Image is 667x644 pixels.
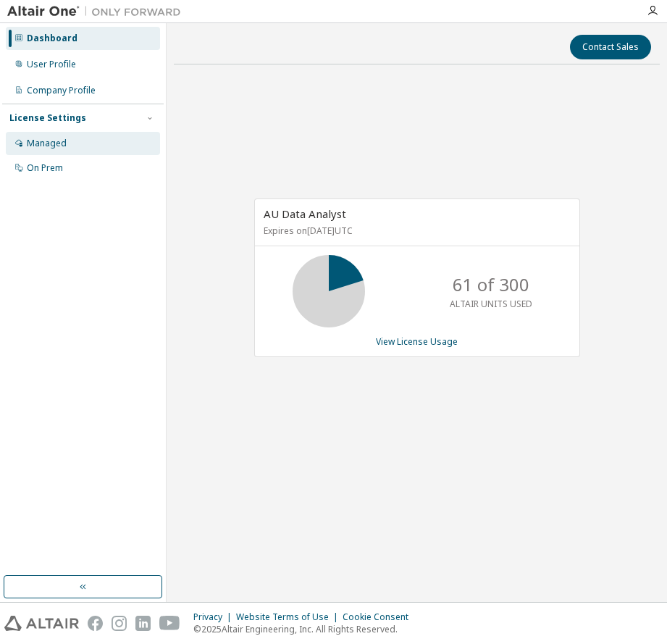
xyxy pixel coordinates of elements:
[343,611,417,623] div: Cookie Consent
[7,4,188,19] img: Altair One
[570,35,651,59] button: Contact Sales
[27,138,67,149] div: Managed
[4,616,79,631] img: altair_logo.svg
[193,623,417,635] p: © 2025 Altair Engineering, Inc. All Rights Reserved.
[159,616,180,631] img: youtube.svg
[88,616,103,631] img: facebook.svg
[193,611,236,623] div: Privacy
[236,611,343,623] div: Website Terms of Use
[9,112,86,124] div: License Settings
[450,298,532,310] p: ALTAIR UNITS USED
[135,616,151,631] img: linkedin.svg
[112,616,127,631] img: instagram.svg
[27,85,96,96] div: Company Profile
[264,225,567,237] p: Expires on [DATE] UTC
[27,33,77,44] div: Dashboard
[27,59,76,70] div: User Profile
[376,335,458,348] a: View License Usage
[27,162,63,174] div: On Prem
[453,272,529,297] p: 61 of 300
[264,206,346,221] span: AU Data Analyst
